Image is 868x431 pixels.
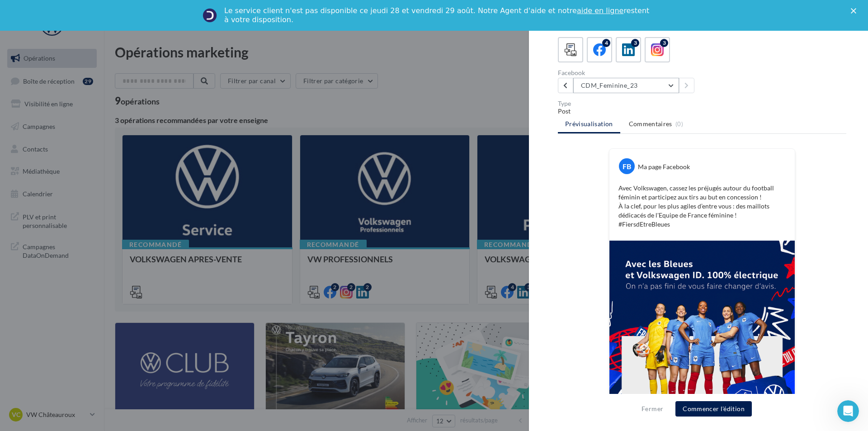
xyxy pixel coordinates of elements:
div: Fermer [851,8,860,14]
img: Profile image for Service-Client [203,8,217,23]
p: Avec Volkswagen, cassez les préjugés autour du football féminin et participez aux tirs au but en ... [618,184,786,229]
span: (0) [675,120,683,128]
div: Post [558,107,846,116]
div: Ma page Facebook [638,162,690,171]
iframe: Intercom live chat [837,400,859,422]
span: Commentaires [629,119,672,128]
div: Le service client n'est pas disponible ce jeudi 28 et vendredi 29 août. Notre Agent d'aide et not... [224,6,651,24]
div: 3 [631,39,639,47]
div: 4 [602,39,610,47]
button: CDM_Feminine_23 [573,78,679,93]
button: Fermer [638,403,667,414]
div: Type [558,100,846,107]
div: FB [619,158,635,174]
div: 3 [660,39,668,47]
a: aide en ligne [577,6,623,15]
div: Facebook [558,70,698,76]
button: Commencer l'édition [675,401,752,417]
